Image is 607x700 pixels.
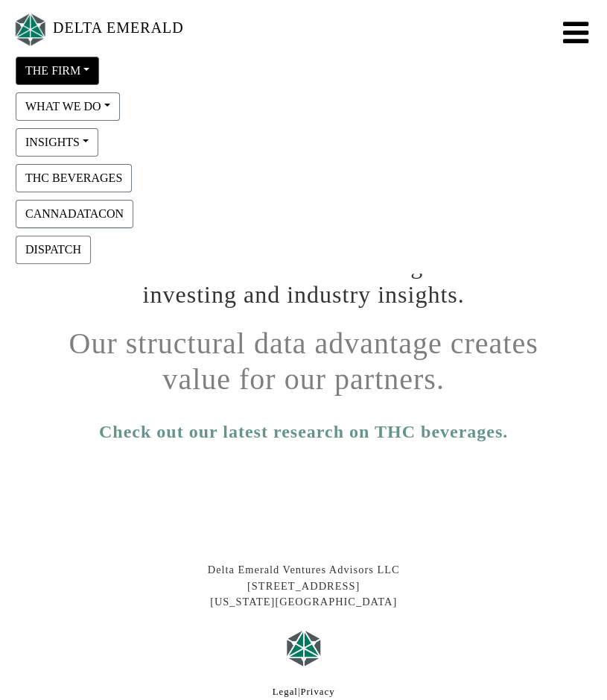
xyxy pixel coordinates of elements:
[300,687,334,697] a: Privacy
[282,625,326,670] img: Logo
[16,92,120,121] button: WHAT WE DO
[99,418,508,445] a: Check out our latest research on THC beverages.
[16,236,91,264] button: DISPATCH
[47,240,561,309] h1: Delta Emerald is a leader in intelligent cannabis investing and industry insights.
[12,242,95,254] a: DISPATCH
[273,687,298,697] a: Legal
[12,206,137,218] a: CANNADATACON
[16,200,133,228] button: CANNADATACON
[16,57,99,85] button: THE FIRM
[16,128,98,157] button: INSIGHTS
[553,14,595,44] button: Toggle navigation
[12,6,184,53] a: DELTA EMERALD
[36,685,572,699] div: |
[36,562,572,611] div: Delta Emerald Ventures Advisors LLC [STREET_ADDRESS] [US_STATE][GEOGRAPHIC_DATA]
[12,170,136,183] a: THC BEVERAGES
[16,164,132,192] button: THC BEVERAGES
[47,315,561,397] h1: Our structural data advantage creates value for our partners.
[12,10,49,49] img: Logo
